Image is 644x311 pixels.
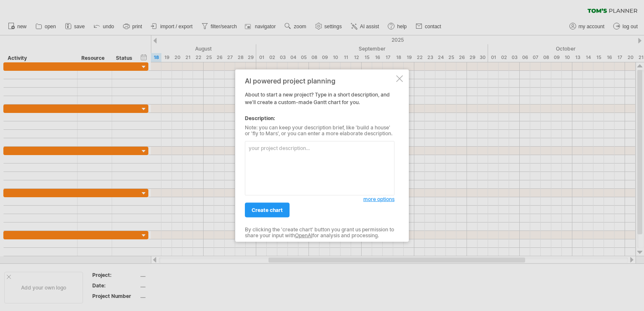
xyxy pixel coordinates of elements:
a: create chart [245,203,290,217]
a: more options [363,196,394,203]
div: By clicking the 'create chart' button you grant us permission to share your input with for analys... [245,227,394,239]
div: AI powered project planning [245,77,394,85]
span: more options [363,196,394,202]
div: About to start a new project? Type in a short description, and we'll create a custom-made Gantt c... [245,77,394,234]
div: Description: [245,115,394,122]
div: Note: you can keep your description brief, like 'build a house' or 'fly to Mars', or you can ente... [245,125,394,137]
span: create chart [252,207,283,213]
a: OpenAI [295,232,312,239]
